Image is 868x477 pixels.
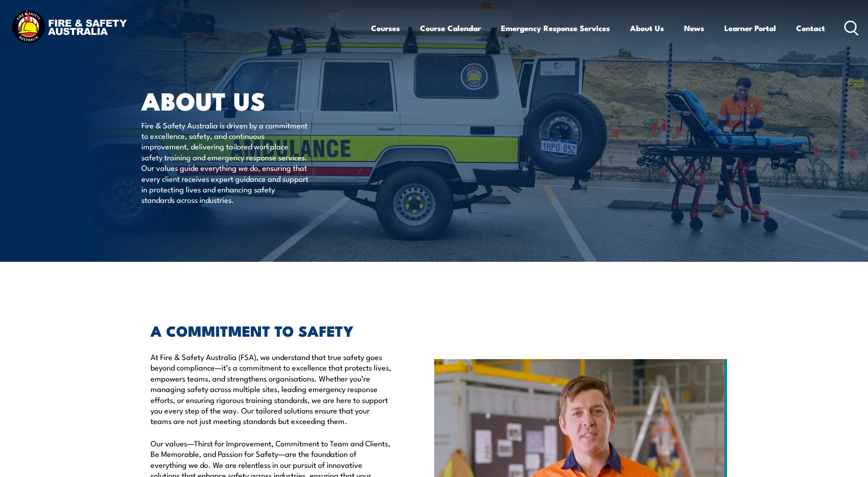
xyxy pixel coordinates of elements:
a: Contact [796,16,825,40]
a: News [684,16,704,40]
a: About Us [630,16,664,40]
a: Emergency Response Services [501,16,610,40]
h1: About Us [141,90,367,111]
p: At Fire & Safety Australia (FSA), we understand that true safety goes beyond compliance—it’s a co... [151,351,392,426]
a: Course Calendar [420,16,481,40]
p: Fire & Safety Australia is driven by a commitment to excellence, safety, and continuous improveme... [141,120,308,205]
a: Courses [371,16,400,40]
h2: A COMMITMENT TO SAFETY [151,324,392,337]
a: Learner Portal [724,16,776,40]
